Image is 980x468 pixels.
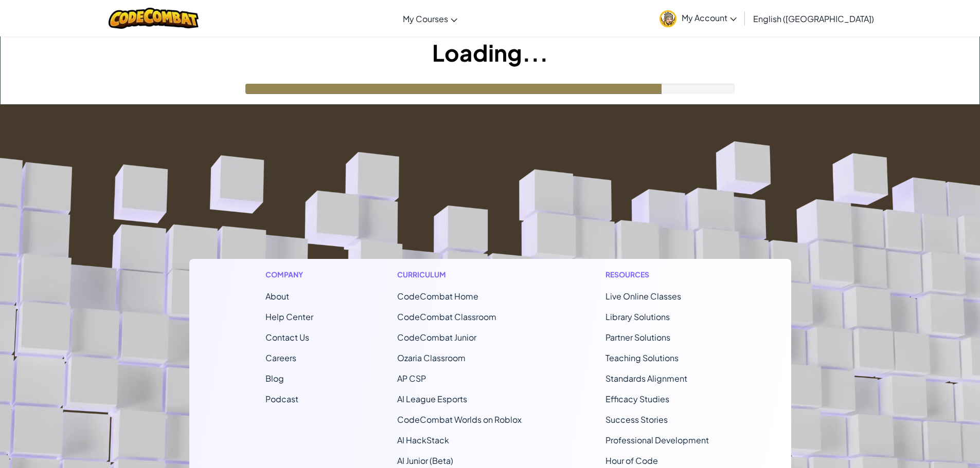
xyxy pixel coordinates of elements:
[748,5,879,32] a: English ([GEOGRAPHIC_DATA])
[605,394,669,404] a: Efficacy Studies
[654,2,742,34] a: My Account
[265,373,284,384] a: Blog
[109,8,199,29] img: CodeCombat logo
[265,352,296,363] a: Careers
[397,373,426,384] a: AP CSP
[397,352,466,363] a: Ozaria Classroom
[397,435,449,445] a: AI HackStack
[605,352,679,363] a: Teaching Solutions
[605,435,709,445] a: Professional Development
[397,414,522,425] a: CodeCombat Worlds on Roblox
[265,332,309,343] span: Contact Us
[605,269,715,280] h1: Resources
[397,455,453,466] a: AI Junior (Beta)
[605,455,658,466] a: Hour of Code
[605,332,670,343] a: Partner Solutions
[397,291,478,302] span: CodeCombat Home
[265,269,313,280] h1: Company
[682,12,737,23] span: My Account
[605,311,670,322] a: Library Solutions
[397,269,522,280] h1: Curriculum
[1,36,979,68] h1: Loading...
[398,5,462,32] a: My Courses
[265,311,313,322] a: Help Center
[403,13,448,24] span: My Courses
[397,394,467,404] a: AI League Esports
[265,394,298,404] a: Podcast
[605,414,668,425] a: Success Stories
[660,10,676,27] img: avatar
[397,311,496,322] a: CodeCombat Classroom
[605,373,687,384] a: Standards Alignment
[753,13,874,24] span: English ([GEOGRAPHIC_DATA])
[605,291,681,302] a: Live Online Classes
[397,332,476,343] a: CodeCombat Junior
[265,291,289,302] a: About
